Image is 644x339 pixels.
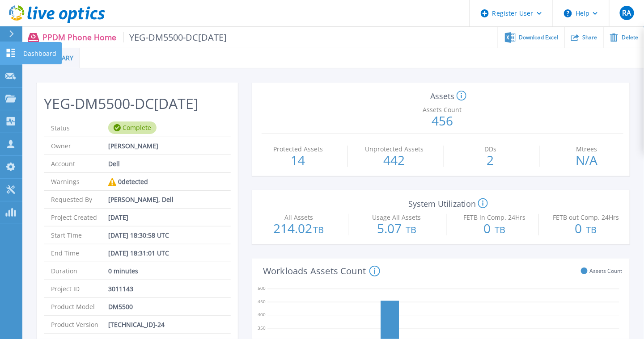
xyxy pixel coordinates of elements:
p: Requested By [51,191,108,208]
div: FETB out Comp. 24Hrs [543,214,629,221]
text: 450 [258,298,266,305]
span: 214.02 [274,220,324,237]
span: TB [495,224,505,236]
text: 500 [258,285,266,291]
p: [TECHNICAL_ID]-24 [108,316,165,333]
p: Duration [51,262,108,280]
h4: Workloads Assets Count [263,266,380,276]
div: Usage All Assets [354,214,440,221]
p: [DATE] [108,209,128,226]
p: Start Time [51,226,108,244]
span: 0 [575,220,597,237]
div: 0 detected [108,173,148,191]
div: Complete [108,121,157,134]
p: [PERSON_NAME], Dell [108,191,174,208]
text: 400 [258,311,266,318]
span: 442 [384,151,405,168]
span: 5.07 [377,220,416,237]
p: Owner [51,137,108,155]
span: 2 [487,151,494,168]
p: Assets [430,92,454,100]
span: YEG-DM5500-DC[DATE] [123,32,227,42]
p: Dashboard [23,42,56,65]
p: End Time [51,244,108,262]
p: Warnings [51,173,108,190]
p: Dell [108,155,120,172]
span: N/A [576,151,598,168]
div: Mtrees [545,146,629,153]
p: PPDM Phone Home [42,32,227,42]
p: Project ID [51,280,108,297]
p: Account [51,155,108,172]
span: 14 [291,151,305,168]
p: [DATE] 18:31:01 UTC [108,244,169,262]
p: Product Version [51,316,108,333]
span: Assets Count [590,268,623,274]
p: 0 minutes [108,262,138,280]
span: TB [406,224,416,236]
span: Delete [622,35,638,40]
span: Share [583,35,597,40]
span: TB [586,224,597,236]
p: [DATE] 18:30:58 UTC [108,226,169,244]
p: Product Model [51,298,108,315]
div: FETB in Comp. 24Hrs [452,214,538,221]
text: 350 [258,325,266,331]
p: 3011143 [108,280,133,297]
div: Unprotected Assets [352,146,436,153]
div: Protected Assets [256,146,340,153]
span: Download Excel [519,35,559,40]
p: System Utilization [409,200,476,208]
p: DM5500 [108,298,133,315]
span: 456 [432,112,453,129]
span: 0 [483,220,505,237]
p: [PERSON_NAME] [108,137,158,155]
h2: YEG-DM5500-DC[DATE] [44,96,231,112]
span: TB [314,224,324,236]
p: Project Created [51,209,108,226]
div: All Assets [256,214,342,221]
div: DDs [449,146,533,153]
div: Assets Count [262,106,623,113]
span: RA [622,9,631,17]
p: Status [51,119,108,137]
